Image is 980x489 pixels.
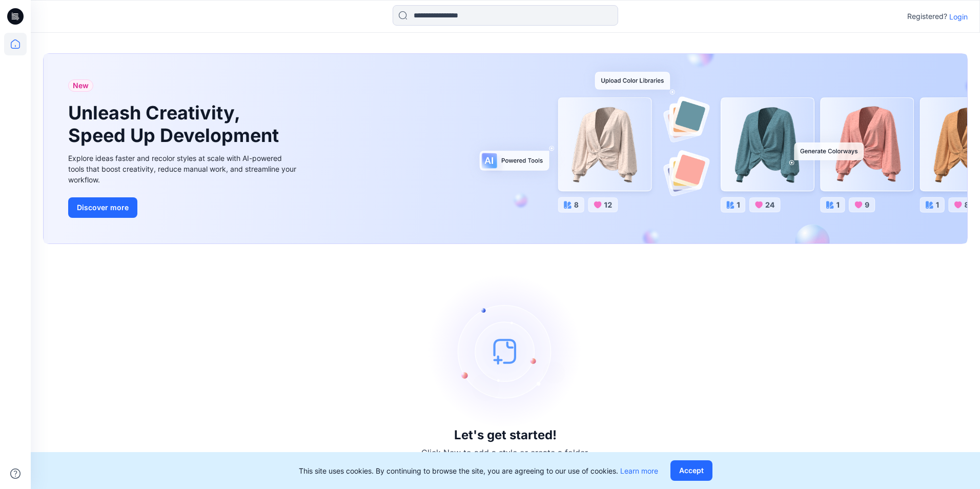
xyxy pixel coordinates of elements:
h3: Let's get started! [454,428,557,442]
span: New [73,79,89,92]
a: Learn more [620,466,658,475]
button: Accept [670,460,712,481]
p: Login [949,11,968,22]
p: This site uses cookies. By continuing to browse the site, you are agreeing to our use of cookies. [299,465,658,476]
h1: Unleash Creativity, Speed Up Development [68,102,283,146]
p: Registered? [907,10,947,23]
a: Discover more [68,197,299,218]
div: Explore ideas faster and recolor styles at scale with AI-powered tools that boost creativity, red... [68,153,299,185]
p: Click New to add a style or create a folder. [421,446,589,459]
button: Discover more [68,197,137,218]
img: empty-state-image.svg [428,274,582,428]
